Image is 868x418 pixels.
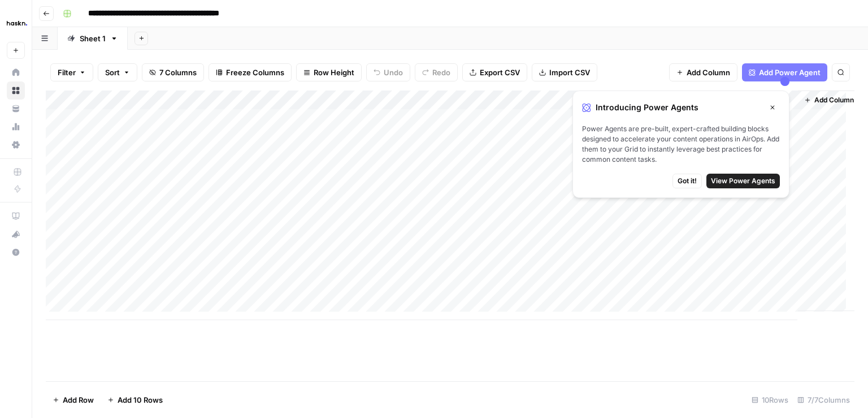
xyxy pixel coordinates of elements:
[98,63,137,81] button: Sort
[80,33,106,44] div: Sheet 1
[159,67,197,78] span: 7 Columns
[7,63,25,81] a: Home
[687,67,730,78] span: Add Column
[7,136,25,154] a: Settings
[142,63,204,81] button: 7 Columns
[800,93,858,107] button: Add Column
[226,67,284,78] span: Freeze Columns
[7,9,25,37] button: Workspace: Haskn
[384,67,403,78] span: Undo
[314,67,354,78] span: Row Height
[793,391,854,409] div: 7/7 Columns
[58,67,76,78] span: Filter
[582,124,780,165] span: Power Agents are pre-built, expert-crafted building blocks designed to accelerate your content op...
[366,63,410,81] button: Undo
[63,394,94,406] span: Add Row
[7,243,25,261] button: Help + Support
[759,67,821,78] span: Add Power Agent
[101,391,170,409] button: Add 10 Rows
[296,63,362,81] button: Row Height
[678,176,697,186] span: Got it!
[7,13,27,33] img: Haskn Logo
[532,63,597,81] button: Import CSV
[669,63,737,81] button: Add Column
[118,394,163,406] span: Add 10 Rows
[814,95,854,105] span: Add Column
[7,100,25,118] a: Your Data
[582,100,780,115] div: Introducing Power Agents
[50,63,93,81] button: Filter
[742,63,827,81] button: Add Power Agent
[462,63,527,81] button: Export CSV
[415,63,458,81] button: Redo
[432,67,450,78] span: Redo
[105,67,120,78] span: Sort
[209,63,292,81] button: Freeze Columns
[7,81,25,100] a: Browse
[480,67,520,78] span: Export CSV
[7,226,24,243] div: What's new?
[46,391,101,409] button: Add Row
[549,67,590,78] span: Import CSV
[7,225,25,243] button: What's new?
[706,174,780,188] button: View Power Agents
[7,118,25,136] a: Usage
[747,391,793,409] div: 10 Rows
[711,176,775,186] span: View Power Agents
[672,174,702,188] button: Got it!
[58,27,128,50] a: Sheet 1
[7,207,25,225] a: AirOps Academy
